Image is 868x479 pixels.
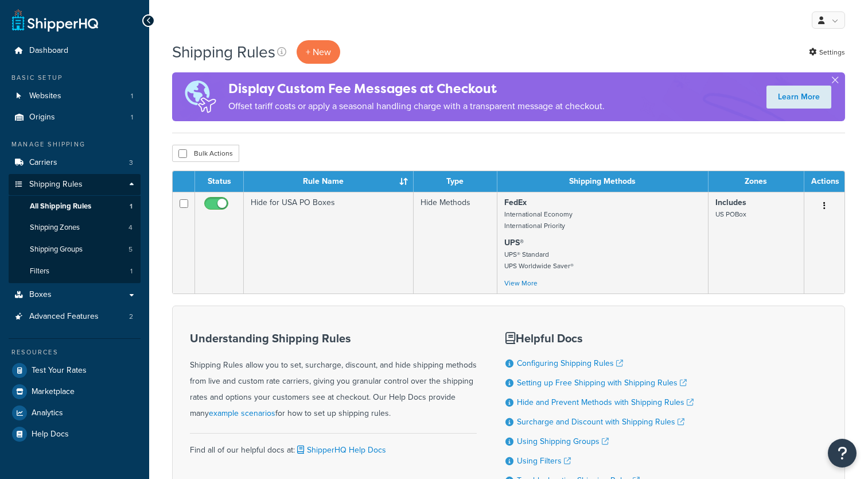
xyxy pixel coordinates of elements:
[715,196,746,208] strong: Includes
[9,107,141,128] a: Origins 1
[29,91,61,101] span: Websites
[244,192,414,293] td: Hide for USA PO Boxes
[9,217,141,238] li: Shipping Zones
[228,98,605,114] p: Offset tariff costs or apply a seasonal handling charge with a transparent message at checkout.
[9,347,141,357] div: Resources
[29,290,52,300] span: Boxes
[9,261,141,282] a: Filters 1
[766,86,831,109] a: Learn More
[9,196,141,217] li: All Shipping Rules
[29,113,55,122] span: Origins
[32,430,69,439] span: Help Docs
[129,312,133,322] span: 2
[32,387,75,397] span: Marketplace
[504,249,574,271] small: UPS® Standard UPS Worldwide Saver®
[30,266,49,276] span: Filters
[9,424,141,445] a: Help Docs
[9,40,141,61] a: Dashboard
[9,403,141,423] a: Analytics
[9,86,141,107] li: Websites
[9,152,141,173] li: Carriers
[190,332,477,422] div: Shipping Rules allow you to set, surcharge, discount, and hide shipping methods from live and cus...
[517,435,609,447] a: Using Shipping Groups
[29,180,83,190] span: Shipping Rules
[9,284,141,306] a: Boxes
[297,40,340,64] p: + New
[131,113,133,122] span: 1
[172,41,275,63] h1: Shipping Rules
[172,72,228,121] img: duties-banner-06bc72dcb5fe05cb3f9472aba00be2ae8eb53ab6f0d8bb03d382ba314ac3c341.png
[244,171,414,192] th: Rule Name : activate to sort column ascending
[809,44,845,60] a: Settings
[9,174,141,195] a: Shipping Rules
[414,171,497,192] th: Type
[504,237,524,249] strong: UPS®
[30,202,91,211] span: All Shipping Rules
[228,79,605,98] h4: Display Custom Fee Messages at Checkout
[32,408,63,418] span: Analytics
[504,209,573,231] small: International Economy International Priority
[12,9,98,32] a: ShipperHQ Home
[9,86,141,107] a: Websites 1
[9,239,141,260] a: Shipping Groups 5
[505,332,694,345] h3: Helpful Docs
[517,377,687,389] a: Setting up Free Shipping with Shipping Rules
[517,455,571,467] a: Using Filters
[517,396,694,408] a: Hide and Prevent Methods with Shipping Rules
[190,332,477,345] h3: Understanding Shipping Rules
[32,366,87,376] span: Test Your Rates
[209,407,275,419] a: example scenarios
[9,239,141,260] li: Shipping Groups
[517,357,623,369] a: Configuring Shipping Rules
[9,306,141,327] a: Advanced Features 2
[414,192,497,293] td: Hide Methods
[517,416,684,428] a: Surcharge and Discount with Shipping Rules
[9,174,141,283] li: Shipping Rules
[9,217,141,238] a: Shipping Zones 4
[30,223,80,233] span: Shipping Zones
[29,312,99,322] span: Advanced Features
[9,261,141,282] li: Filters
[804,171,844,192] th: Actions
[190,433,477,458] div: Find all of our helpful docs at:
[504,278,538,288] a: View More
[504,196,527,208] strong: FedEx
[130,266,133,276] span: 1
[131,91,133,101] span: 1
[497,171,709,192] th: Shipping Methods
[828,439,857,468] button: Open Resource Center
[29,158,57,168] span: Carriers
[9,107,141,128] li: Origins
[172,145,239,162] button: Bulk Actions
[30,245,83,254] span: Shipping Groups
[9,140,141,149] div: Manage Shipping
[130,202,133,211] span: 1
[129,223,133,233] span: 4
[9,381,141,402] a: Marketplace
[9,306,141,327] li: Advanced Features
[9,152,141,173] a: Carriers 3
[9,196,141,217] a: All Shipping Rules 1
[129,158,133,168] span: 3
[715,209,746,219] small: US POBox
[295,444,386,456] a: ShipperHQ Help Docs
[195,171,244,192] th: Status
[9,360,141,381] a: Test Your Rates
[129,245,133,254] span: 5
[709,171,804,192] th: Zones
[9,73,141,83] div: Basic Setup
[29,46,68,56] span: Dashboard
